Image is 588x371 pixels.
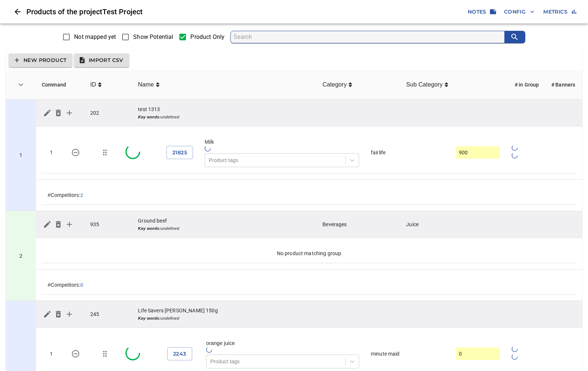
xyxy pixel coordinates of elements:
[322,80,348,89] span: Category
[138,80,156,89] span: Name
[42,244,576,263] td: No product matching group
[132,301,317,328] td: Life Savers [PERSON_NAME] 150g
[167,347,192,361] button: 2243
[317,211,400,238] td: Beverages
[138,226,179,231] i: undefined
[365,132,450,173] td: fairlife
[138,80,159,89] span: Name
[167,146,193,159] button: 21825
[48,281,570,289] div: #Competitors:
[9,54,72,67] button: New Product
[96,345,114,363] button: Move/change group for 2243
[509,70,545,100] th: # in Group
[190,33,224,41] span: Product Only
[459,348,497,359] input: actual size
[132,211,317,238] td: Ground beef
[205,138,359,146] div: Milk
[84,100,132,126] td: 202
[90,80,102,89] span: ID
[465,5,498,19] button: Notes
[84,211,132,238] td: 935
[540,5,579,19] button: Metrics
[406,80,445,89] span: Sub Category
[133,33,173,41] span: Show Potential
[138,115,161,119] b: Key words:
[138,226,161,231] b: Key words:
[84,301,132,328] td: 245
[138,316,179,320] i: undefined
[15,56,66,65] span: New Product
[468,7,495,16] span: Notes
[90,80,98,89] span: ID
[48,191,570,199] div: #Competitors:
[172,148,187,157] span: 21825
[26,6,465,18] h6: Products of the project Test Project
[406,80,448,89] span: Sub Category
[6,211,36,301] td: 935 - Ground beef
[9,3,26,21] button: Close
[459,147,497,158] input: actual size
[6,100,36,211] td: 202 - test 1313
[42,132,61,173] td: 1
[400,211,509,238] td: Juice
[206,339,359,347] div: orange juice
[74,33,116,41] span: Not mapped yet
[80,56,123,65] span: Import CSV
[322,80,352,89] span: Category
[96,144,114,161] button: Move/change group for 21825
[132,100,317,126] td: test 1313
[80,282,83,288] button: 0
[173,349,186,359] span: 2243
[543,7,576,16] span: Metrics
[545,70,582,100] th: # Banners
[67,144,84,161] button: 21825 - Milk
[138,316,161,320] b: Key words:
[138,115,179,119] i: undefined
[501,5,537,19] button: Config
[80,192,83,198] button: 2
[504,31,525,43] button: search
[36,70,84,100] th: Command
[74,54,129,67] button: Import CSV
[504,7,534,16] span: Config
[67,345,84,363] button: 2243 - orange juice
[234,31,504,43] input: search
